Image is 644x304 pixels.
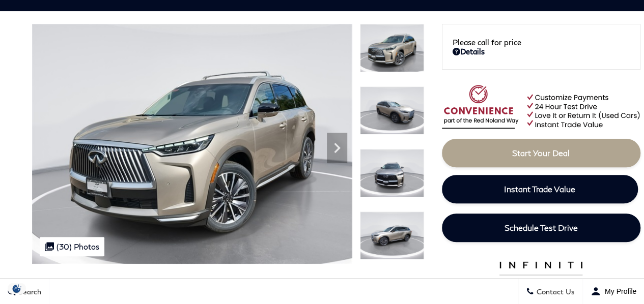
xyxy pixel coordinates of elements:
[360,24,424,72] img: New 2026 WARM TITANIUM INFINITI LUXE AWD image 1
[360,86,424,135] img: New 2026 WARM TITANIUM INFINITI LUXE AWD image 2
[442,175,638,203] a: Instant Trade Value
[327,133,347,163] div: Next
[360,149,424,197] img: New 2026 WARM TITANIUM INFINITI LUXE AWD image 3
[40,237,104,256] div: (30) Photos
[583,279,644,304] button: Open user profile menu
[512,148,570,158] span: Start Your Deal
[453,38,521,47] span: Please call for price
[5,283,29,294] img: Opt-Out Icon
[360,211,424,260] img: New 2026 WARM TITANIUM INFINITI LUXE AWD image 4
[5,283,29,294] section: Click to Open Cookie Consent Modal
[453,47,630,56] a: Details
[504,184,575,194] span: Instant Trade Value
[442,214,640,242] a: Schedule Test Drive
[491,259,591,299] img: infinitipremiumcare.png
[505,223,578,232] span: Schedule Test Drive
[601,287,636,295] span: My Profile
[16,287,41,296] span: Search
[534,287,575,296] span: Contact Us
[32,24,352,264] img: New 2026 WARM TITANIUM INFINITI LUXE AWD image 1
[442,139,640,167] a: Start Your Deal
